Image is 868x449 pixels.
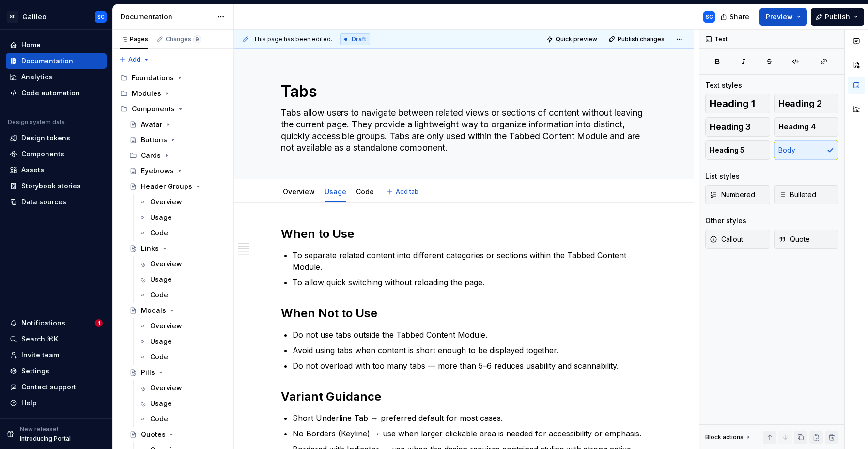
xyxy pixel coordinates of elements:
p: Do not use tabs outside the Tabbed Content Module. [293,329,647,341]
p: No Borders (Keyline) → use when larger clickable area is needed for accessibility or emphasis. [293,428,647,439]
div: Quotes [141,430,166,439]
p: Introducing Portal [20,435,71,443]
span: This page has been edited. [253,35,332,43]
button: Quote [774,230,839,249]
p: Short Underline Tab → preferred default for most cases. [293,412,647,424]
a: Storybook stories [6,178,107,194]
button: Publish changes [605,32,669,46]
span: Bulleted [778,190,816,200]
button: Quick preview [543,32,602,46]
span: Heading 4 [778,122,816,132]
a: Avatar [125,117,230,132]
button: Search ⌘K [6,331,107,347]
span: Callout [710,234,743,244]
a: Usage [135,272,230,287]
div: SC [97,13,105,21]
div: Overview [150,321,182,331]
div: Invite team [21,350,59,360]
span: Heading 3 [710,122,751,132]
a: Usage [135,396,230,411]
a: Documentation [6,53,107,69]
div: Settings [21,366,49,376]
div: Buttons [141,135,167,145]
button: Numbered [705,185,770,204]
div: Avatar [141,120,162,129]
div: Foundations [116,70,230,86]
div: Galileo [22,12,46,22]
div: Documentation [121,12,212,22]
a: Overview [135,380,230,396]
span: Heading 5 [710,145,744,155]
button: Preview [759,8,807,26]
button: Heading 3 [705,117,770,137]
div: Code [150,352,168,362]
div: Overview [150,259,182,269]
div: Code [352,181,378,201]
div: Components [132,104,175,114]
a: Header Groups [125,179,230,194]
div: Block actions [705,434,744,441]
span: Heading 2 [778,99,822,108]
div: Design system data [8,118,65,126]
button: Heading 4 [774,117,839,137]
a: Overview [135,256,230,272]
a: Quotes [125,427,230,442]
a: Usage [135,334,230,349]
div: Search ⌘K [21,334,58,344]
div: SD [7,11,18,23]
a: Buttons [125,132,230,148]
button: Notifications1 [6,315,107,331]
button: Add tab [384,185,423,199]
div: Links [141,244,159,253]
div: Overview [150,197,182,207]
p: To allow quick switching without reloading the page. [293,277,647,288]
button: Publish [811,8,864,26]
div: Usage [150,275,172,284]
div: Modules [132,89,161,98]
button: Heading 1 [705,94,770,113]
a: Design tokens [6,130,107,146]
div: Components [21,149,64,159]
div: Analytics [21,72,52,82]
span: 1 [95,319,103,327]
span: 9 [193,35,201,43]
div: Cards [141,151,161,160]
div: Code [150,228,168,238]
a: Settings [6,363,107,379]
a: Pills [125,365,230,380]
div: Components [116,101,230,117]
span: Add [128,56,140,63]
span: Share [729,12,749,22]
div: Header Groups [141,182,192,191]
div: Cards [125,148,230,163]
div: Assets [21,165,44,175]
p: Do not overload with too many tabs — more than 5–6 reduces usability and scannability. [293,360,647,372]
div: Text styles [705,80,742,90]
a: Invite team [6,347,107,363]
h2: When to Use [281,226,647,242]
p: Avoid using tabs when content is short enough to be displayed together. [293,344,647,356]
div: Eyebrows [141,166,174,176]
div: Notifications [21,318,65,328]
a: Code [356,187,374,196]
h2: When Not to Use [281,306,647,321]
button: Contact support [6,379,107,395]
a: Eyebrows [125,163,230,179]
a: Usage [135,210,230,225]
div: Design tokens [21,133,70,143]
button: Heading 2 [774,94,839,113]
a: Home [6,37,107,53]
div: Modals [141,306,166,315]
div: Storybook stories [21,181,81,191]
div: Modules [116,86,230,101]
textarea: Tabs allow users to navigate between related views or sections of content without leaving the cur... [279,105,645,155]
div: Changes [166,35,201,43]
div: Pills [141,368,155,377]
a: Modals [125,303,230,318]
div: Code automation [21,88,80,98]
span: Heading 1 [710,99,755,108]
span: Publish changes [618,35,665,43]
div: Code [150,414,168,424]
div: Foundations [132,73,174,83]
div: Block actions [705,431,752,444]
